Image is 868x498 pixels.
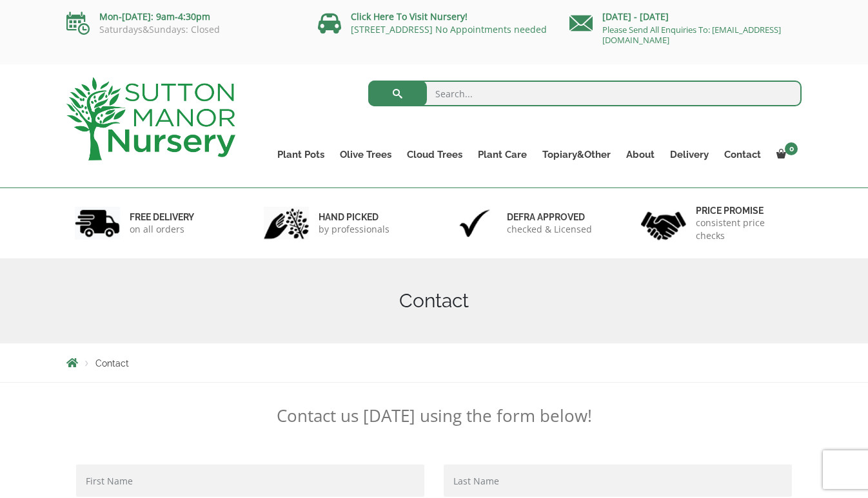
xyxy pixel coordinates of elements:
p: Saturdays&Sundays: Closed [66,24,299,35]
h6: hand picked [319,211,390,223]
img: 4.jpg [641,204,686,243]
p: on all orders [130,223,194,236]
a: Please Send All Enquiries To: [EMAIL_ADDRESS][DOMAIN_NAME] [602,24,781,46]
a: Plant Pots [270,146,332,164]
span: 0 [785,142,798,155]
p: consistent price checks [696,216,794,242]
a: Cloud Trees [399,146,470,164]
input: Search... [368,81,802,106]
a: Click Here To Visit Nursery! [351,10,468,23]
img: 3.jpg [452,207,497,240]
input: Last Name [444,464,792,497]
h6: Price promise [696,205,794,216]
img: 1.jpg [75,207,120,240]
img: 2.jpg [264,207,309,240]
a: Plant Care [470,146,535,164]
a: Contact [716,146,769,164]
nav: Breadcrumbs [66,358,802,368]
a: About [618,146,662,164]
a: 0 [769,146,802,164]
span: Contact [95,358,129,369]
h1: Contact [66,289,802,312]
img: logo [66,77,235,160]
h6: FREE DELIVERY [130,211,194,223]
p: Contact us [DATE] using the form below! [66,405,802,426]
a: Olive Trees [332,146,399,164]
p: by professionals [319,223,390,236]
a: Delivery [662,146,716,164]
a: [STREET_ADDRESS] No Appointments needed [351,23,547,35]
a: Topiary&Other [535,146,618,164]
p: checked & Licensed [507,223,592,236]
input: First Name [76,464,424,497]
p: [DATE] - [DATE] [569,9,802,24]
p: Mon-[DATE]: 9am-4:30pm [66,9,299,24]
h6: Defra approved [507,211,592,223]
